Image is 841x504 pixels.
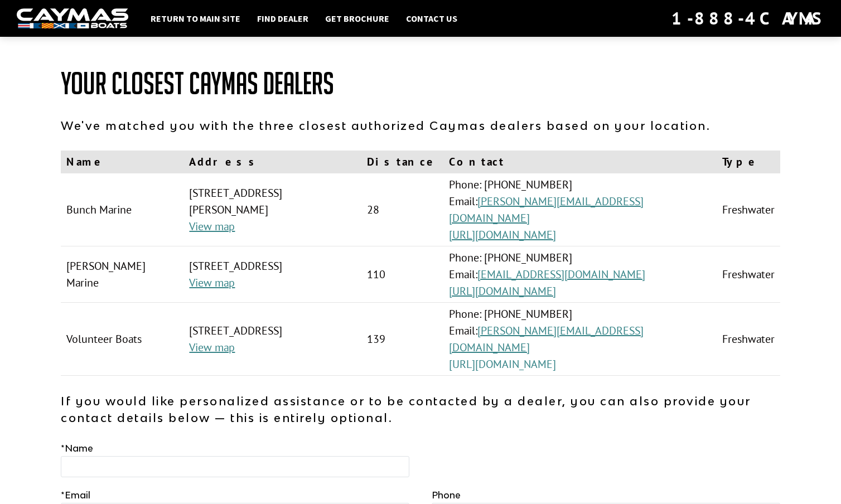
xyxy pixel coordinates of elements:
[443,246,717,303] td: Phone: [PHONE_NUMBER] Email:
[320,11,395,26] a: Get Brochure
[717,303,780,376] td: Freshwater
[477,267,645,282] a: [EMAIL_ADDRESS][DOMAIN_NAME]
[400,11,463,26] a: Contact Us
[671,6,824,31] div: 1-888-4CAYMAS
[449,357,556,371] a: [URL][DOMAIN_NAME]
[61,67,780,100] h1: Your Closest Caymas Dealers
[449,284,556,298] a: [URL][DOMAIN_NAME]
[361,303,443,376] td: 139
[449,194,644,225] a: [PERSON_NAME][EMAIL_ADDRESS][DOMAIN_NAME]
[145,11,246,26] a: Return to main site
[432,488,461,502] label: Phone
[443,303,717,376] td: Phone: [PHONE_NUMBER] Email:
[61,392,780,426] p: If you would like personalized assistance or to be contacted by a dealer, you can also provide yo...
[61,173,183,246] td: Bunch Marine
[61,442,93,455] label: Name
[449,323,644,355] a: [PERSON_NAME][EMAIL_ADDRESS][DOMAIN_NAME]
[443,151,717,173] th: Contact
[361,151,443,173] th: Distance
[252,11,314,26] a: Find Dealer
[61,303,183,376] td: Volunteer Boats
[183,173,361,246] td: [STREET_ADDRESS][PERSON_NAME]
[717,173,780,246] td: Freshwater
[61,117,780,134] p: We've matched you with the three closest authorized Caymas dealers based on your location.
[189,340,235,355] a: View map
[183,151,361,173] th: Address
[449,227,556,242] a: [URL][DOMAIN_NAME]
[61,488,90,502] label: Email
[61,151,183,173] th: Name
[183,246,361,303] td: [STREET_ADDRESS]
[189,219,235,234] a: View map
[17,8,128,29] img: white-logo-c9c8dbefe5ff5ceceb0f0178aa75bf4bb51f6bca0971e226c86eb53dfe498488.png
[183,303,361,376] td: [STREET_ADDRESS]
[717,151,780,173] th: Type
[361,173,443,246] td: 28
[717,246,780,303] td: Freshwater
[61,246,183,303] td: [PERSON_NAME] Marine
[361,246,443,303] td: 110
[189,275,235,290] a: View map
[443,173,717,246] td: Phone: [PHONE_NUMBER] Email:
